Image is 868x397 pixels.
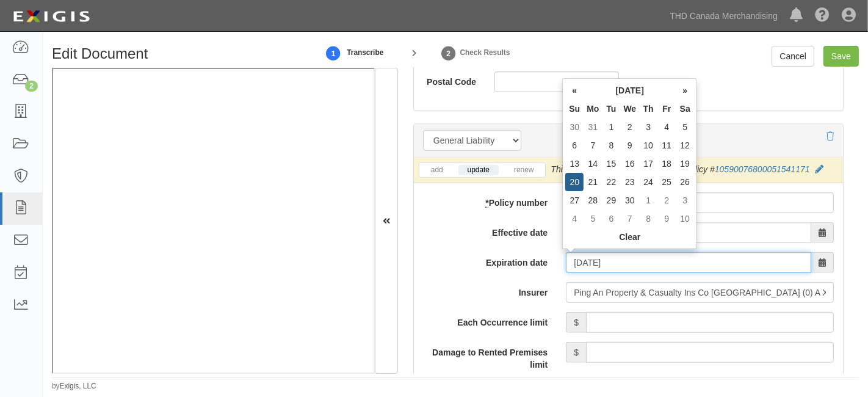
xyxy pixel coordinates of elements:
td: 6 [602,209,621,228]
label: Expiration date [414,252,557,269]
th: Sa [676,100,694,118]
td: 6 [565,136,584,155]
td: 5 [676,118,694,136]
td: 4 [565,209,584,228]
td: 19 [676,155,694,173]
th: » [676,81,694,100]
strong: 1 [324,46,342,61]
td: 5 [584,209,602,228]
th: Fr [657,100,676,118]
a: Exigis, LLC [60,382,96,390]
td: 30 [565,118,584,136]
td: 27 [565,191,584,209]
th: « [565,81,584,100]
label: Policy number [414,192,557,209]
input: Search by Insurer name or NAIC number [566,282,834,303]
th: [DATE] [584,81,676,100]
td: 11 [657,136,676,155]
td: 7 [621,209,640,228]
i: Help Center - Complianz [815,9,830,23]
strong: 2 [439,46,458,61]
td: 14 [584,155,602,173]
td: 31 [584,118,602,136]
label: Damage to Rented Premises limit [414,342,557,371]
th: Tu [602,100,621,118]
td: 16 [621,155,640,173]
td: 10 [639,136,657,155]
abbr: required [485,198,488,208]
td: 23 [621,173,640,191]
span: $ [566,312,586,333]
input: MM/DD/YYYY [566,252,811,273]
td: 17 [639,155,657,173]
small: Transcribe [347,48,383,57]
a: update [458,165,499,175]
td: 12 [676,136,694,155]
td: 8 [602,136,621,155]
td: 15 [602,155,621,173]
a: renew [505,165,543,175]
div: 2 [25,81,38,92]
td: 20 [565,173,584,191]
label: Effective date [414,222,557,239]
td: 2 [621,118,640,136]
td: 21 [584,173,602,191]
th: Th [639,100,657,118]
td: 25 [657,173,676,191]
a: 1 [324,40,342,66]
td: 29 [602,191,621,209]
th: Clear [565,228,694,246]
td: 24 [639,173,657,191]
td: 18 [657,155,676,173]
td: 1 [602,118,621,136]
a: add [422,165,452,175]
small: by [52,381,96,392]
td: 22 [602,173,621,191]
td: 1 [639,191,657,209]
td: 8 [639,209,657,228]
td: 3 [676,191,694,209]
td: 28 [584,191,602,209]
span: This new policy will update existing policy # [551,164,714,174]
td: 26 [676,173,694,191]
td: 13 [565,155,584,173]
td: 9 [657,209,676,228]
td: 2 [657,191,676,209]
h1: Edit Document [52,46,309,62]
label: Postal Code [414,71,485,88]
th: We [621,100,640,118]
td: 3 [639,118,657,136]
td: 10 [676,209,694,228]
td: 7 [584,136,602,155]
span: $ [566,342,586,363]
th: Mo [584,100,602,118]
td: 30 [621,191,640,209]
a: Cancel [772,46,814,67]
input: Save [823,46,859,67]
th: Su [565,100,584,118]
a: 10590076800051541171 [715,164,810,174]
img: logo-5460c22ac91f19d4615b14bd174203de0afe785f0fc80cf4dbbc73dc1793850b.png [9,5,93,27]
label: Insurer [414,282,557,299]
a: THD Canada Merchandising [664,4,784,28]
label: Each Occurrence limit [414,312,557,329]
td: 9 [621,136,640,155]
a: Delete policy [826,131,834,141]
a: Check Results [439,40,458,66]
small: Check Results [460,48,510,57]
td: 4 [657,118,676,136]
